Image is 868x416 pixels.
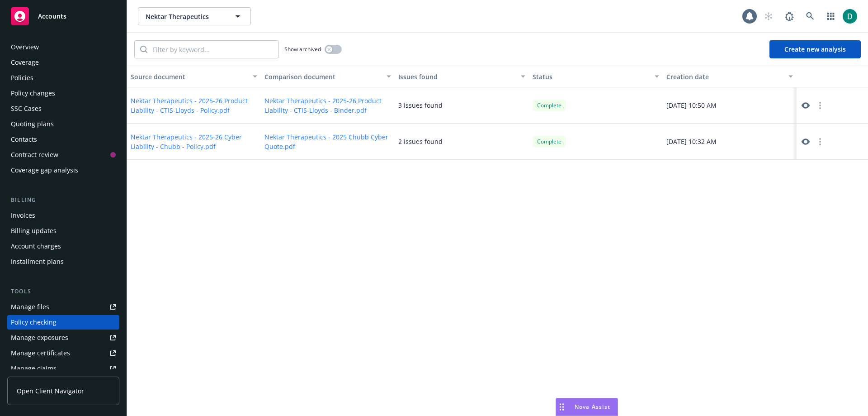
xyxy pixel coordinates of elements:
[131,132,257,151] button: Nektar Therapeutics - 2025-26 Cyber Liability - Chubb - Policy.pdf
[7,117,119,131] a: Quoting plans
[11,315,57,330] div: Policy checking
[7,4,119,29] a: Accounts
[575,403,610,411] span: Nova Assist
[529,66,663,87] button: Status
[261,66,395,87] button: Comparison document
[398,72,515,81] div: Issues found
[11,55,39,70] div: Coverage
[7,71,119,85] a: Policies
[11,330,68,345] div: Manage exposures
[11,346,70,360] div: Manage certificates
[556,398,567,416] div: Drag to move
[11,300,49,314] div: Manage files
[533,100,566,111] div: Complete
[38,13,66,20] span: Accounts
[556,398,618,416] button: Nova Assist
[7,55,119,70] a: Coverage
[398,137,443,146] div: 2 issues found
[11,163,78,177] div: Coverage gap analysis
[7,346,119,360] a: Manage certificates
[759,7,778,25] a: Start snowing
[395,66,528,87] button: Issues found
[7,86,119,100] a: Policy changes
[17,386,84,396] span: Open Client Navigator
[7,239,119,253] a: Account charges
[147,41,278,58] input: Filter by keyword...
[7,163,119,177] a: Coverage gap analysis
[7,196,119,205] div: Billing
[7,287,119,296] div: Tools
[801,7,819,25] a: Search
[666,72,783,81] div: Creation date
[138,7,251,25] button: Nektar Therapeutics
[131,96,257,115] button: Nektar Therapeutics - 2025-26 Product Liability - CTIS-Lloyds - Policy.pdf
[7,132,119,147] a: Contacts
[11,239,61,253] div: Account charges
[7,330,119,345] a: Manage exposures
[264,132,391,151] button: Nektar Therapeutics - 2025 Chubb Cyber Quote.pdf
[11,117,54,131] div: Quoting plans
[7,224,119,238] a: Billing updates
[7,40,119,54] a: Overview
[533,72,649,81] div: Status
[11,71,33,85] div: Policies
[7,300,119,314] a: Manage files
[7,101,119,116] a: SSC Cases
[398,100,443,110] div: 3 issues found
[11,86,55,100] div: Policy changes
[146,12,224,21] span: Nektar Therapeutics
[7,208,119,223] a: Invoices
[140,46,147,53] svg: Search
[264,96,391,115] button: Nektar Therapeutics - 2025-26 Product Liability - CTIS-Lloyds - Binder.pdf
[11,148,58,162] div: Contract review
[7,254,119,269] a: Installment plans
[663,124,797,160] div: [DATE] 10:32 AM
[7,315,119,330] a: Policy checking
[780,7,798,25] a: Report a Bug
[284,45,321,53] span: Show archived
[131,72,247,81] div: Source document
[7,361,119,376] a: Manage claims
[11,132,37,147] div: Contacts
[769,40,861,58] button: Create new analysis
[11,40,39,54] div: Overview
[11,361,57,376] div: Manage claims
[663,66,797,87] button: Creation date
[127,66,261,87] button: Source document
[822,7,840,25] a: Switch app
[7,148,119,162] a: Contract review
[11,224,57,238] div: Billing updates
[264,72,381,81] div: Comparison document
[11,208,35,223] div: Invoices
[11,101,42,116] div: SSC Cases
[533,136,566,147] div: Complete
[11,254,64,269] div: Installment plans
[843,9,857,24] img: photo
[663,87,797,124] div: [DATE] 10:50 AM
